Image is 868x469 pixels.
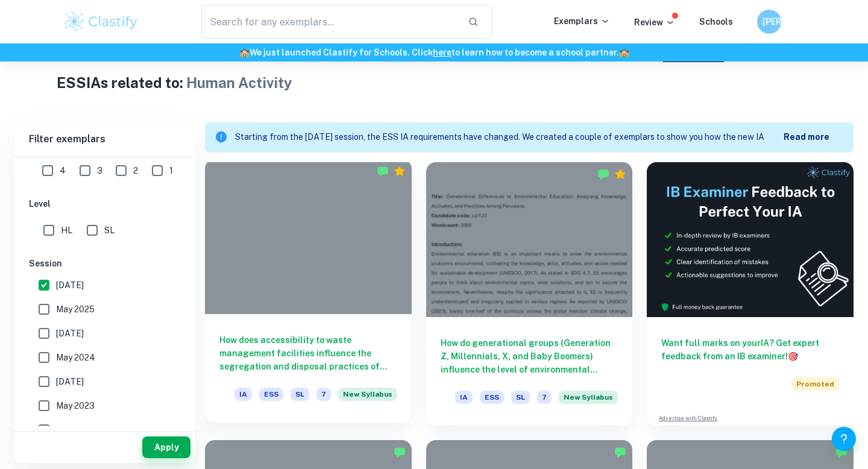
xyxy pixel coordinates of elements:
h6: Filter exemplars [14,122,195,156]
img: Marked [614,446,626,458]
b: Read more [784,132,829,142]
img: Thumbnail [647,162,854,317]
button: Help and Feedback [832,427,856,451]
h6: How do generational groups (Generation Z, Millennials, X, and Baby Boomers) influence the level o... [441,336,618,376]
span: [DATE] [56,375,84,388]
h6: [PERSON_NAME] [763,15,776,28]
span: [DATE] [56,423,84,436]
span: IA [234,388,252,401]
span: HL [61,224,72,237]
h6: Level [29,197,181,210]
h6: Want full marks on your IA ? Get expert feedback from an IB examiner! [661,336,839,363]
a: here [433,48,451,57]
p: Starting from the [DATE] session, the ESS IA requirements have changed. We created a couple of ex... [235,131,784,144]
button: Apply [142,436,190,458]
span: Human Activity [186,74,292,91]
span: 3 [97,164,102,177]
span: 7 [316,388,331,401]
span: New Syllabus [559,391,618,404]
div: Premium [394,165,406,177]
span: IA [455,391,473,404]
span: ESS [259,388,283,401]
span: May 2023 [56,399,95,412]
span: 2 [133,164,138,177]
span: ESS [480,391,504,404]
span: SL [104,224,115,237]
span: 🎯 [788,351,798,361]
h6: Session [29,257,181,270]
img: Marked [394,446,406,458]
h6: How does accessibility to waste management facilities influence the segregation and disposal prac... [219,333,397,373]
h6: We just launched Clastify for Schools. Click to learn how to become a school partner. [2,46,866,59]
span: 4 [60,164,66,177]
div: Starting from the May 2026 session, the ESS IA requirements have changed. We created this exempla... [338,388,397,408]
img: Marked [835,446,848,458]
span: [DATE] [56,327,84,340]
span: [DATE] [56,279,84,292]
div: Premium [614,168,626,180]
div: Starting from the May 2026 session, the ESS IA requirements have changed. We created this exempla... [559,391,618,411]
input: Search for any exemplars... [201,5,458,39]
span: SL [511,391,530,404]
span: 7 [537,391,552,404]
a: Want full marks on yourIA? Get expert feedback from an IB examiner!PromotedAdvertise with Clastify [647,162,854,426]
h1: ESS IAs related to: [57,72,812,93]
a: How does accessibility to waste management facilities influence the segregation and disposal prac... [205,162,412,426]
a: Advertise with Clastify [659,414,717,423]
img: Marked [597,168,609,180]
span: May 2025 [56,303,95,316]
span: 1 [169,164,173,177]
a: How do generational groups (Generation Z, Millennials, X, and Baby Boomers) influence the level o... [426,162,633,426]
span: Promoted [791,377,839,391]
p: Review [634,16,675,29]
span: New Syllabus [338,388,397,401]
span: 🏫 [239,48,250,57]
button: [PERSON_NAME] [757,10,781,34]
span: May 2024 [56,351,95,364]
span: SL [291,388,309,401]
p: Exemplars [554,14,610,28]
img: Clastify logo [63,10,139,34]
a: Schools [699,17,733,27]
span: 🏫 [619,48,629,57]
img: Marked [377,165,389,177]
